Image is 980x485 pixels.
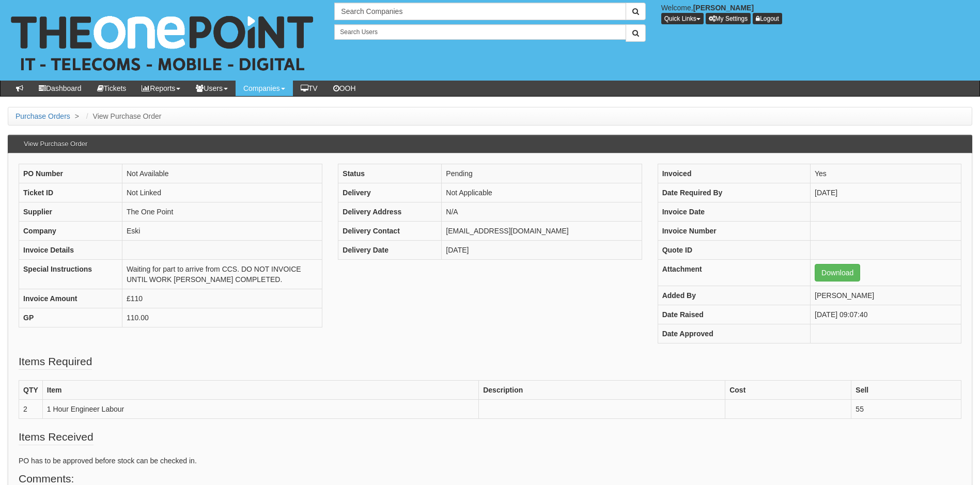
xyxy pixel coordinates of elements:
a: Users [188,81,236,96]
b: [PERSON_NAME] [693,4,754,12]
td: Not Available [122,164,322,183]
th: Invoice Amount [19,289,122,308]
div: Welcome, [654,3,980,24]
a: Dashboard [31,81,89,96]
a: Tickets [89,81,134,96]
td: £110 [122,289,322,308]
th: Invoice Number [658,222,810,241]
th: Company [19,222,122,241]
th: Date Raised [658,305,810,324]
td: [EMAIL_ADDRESS][DOMAIN_NAME] [442,222,642,241]
th: Invoice Date [658,202,810,222]
button: Quick Links [661,13,704,24]
th: Date Required By [658,183,810,202]
th: Invoice Details [19,241,122,260]
td: 55 [851,400,961,419]
th: GP [19,308,122,327]
legend: Items Required [19,354,92,370]
th: Status [338,164,442,183]
th: Description [479,381,725,400]
a: TV [293,81,325,96]
td: 110.00 [122,308,322,327]
a: Download [815,264,860,281]
legend: Items Received [19,429,94,445]
a: OOH [325,81,364,96]
a: My Settings [706,13,751,24]
td: [DATE] [811,183,961,202]
a: Companies [236,81,293,96]
th: Added By [658,286,810,305]
a: Purchase Orders [15,112,70,120]
h3: View Purchase Order [19,135,92,153]
td: Eski [122,222,322,241]
th: Attachment [658,260,810,286]
td: The One Point [122,202,322,222]
th: Date Approved [658,324,810,343]
input: Search Companies [334,3,626,20]
th: PO Number [19,164,122,183]
td: Pending [442,164,642,183]
th: QTY [19,381,43,400]
td: Waiting for part to arrive from CCS. DO NOT INVOICE UNTIL WORK [PERSON_NAME] COMPLETED. [122,260,322,289]
td: [PERSON_NAME] [811,286,961,305]
th: Ticket ID [19,183,122,202]
span: > [72,112,82,120]
td: [DATE] 09:07:40 [811,305,961,324]
th: Item [42,381,478,400]
td: Not Applicable [442,183,642,202]
td: 2 [19,400,43,419]
td: Not Linked [122,183,322,202]
th: Special Instructions [19,260,122,289]
p: PO has to be approved before stock can be checked in. [19,456,961,466]
th: Delivery Contact [338,222,442,241]
th: Invoiced [658,164,810,183]
td: N/A [442,202,642,222]
th: Sell [851,381,961,400]
td: Yes [811,164,961,183]
td: [DATE] [442,241,642,260]
th: Delivery [338,183,442,202]
a: Logout [753,13,782,24]
li: View Purchase Order [84,111,162,121]
a: Reports [134,81,188,96]
td: 1 Hour Engineer Labour [42,400,478,419]
th: Quote ID [658,241,810,260]
input: Search Users [334,24,626,40]
th: Supplier [19,202,122,222]
th: Delivery Date [338,241,442,260]
th: Cost [725,381,851,400]
th: Delivery Address [338,202,442,222]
